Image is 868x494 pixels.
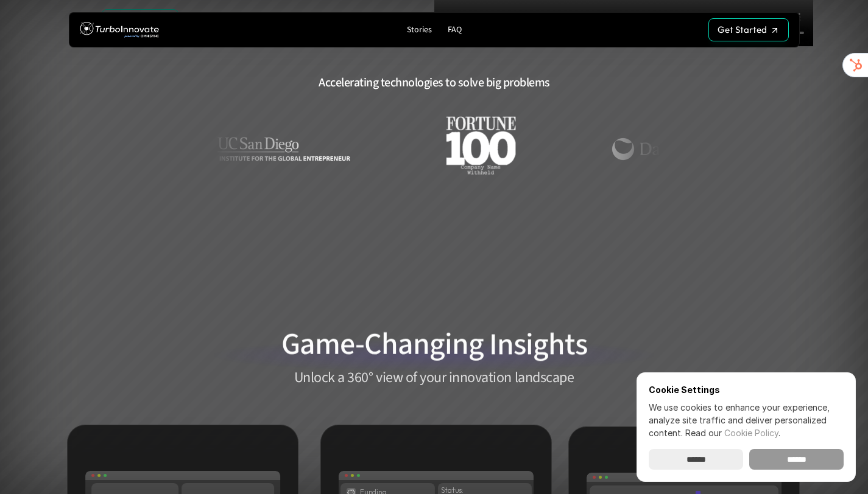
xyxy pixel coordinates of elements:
[718,24,767,35] p: Get Started
[443,22,467,38] a: FAQ
[685,428,780,438] span: Read our .
[649,401,844,439] p: We use cookies to enhance your experience, analyze site traffic and deliver personalized content.
[402,22,437,38] a: Stories
[649,384,844,395] p: Cookie Settings
[448,25,462,35] p: FAQ
[407,25,432,35] p: Stories
[724,428,778,438] a: Cookie Policy
[80,19,159,41] img: TurboInnovate Logo
[708,18,789,41] a: Get Started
